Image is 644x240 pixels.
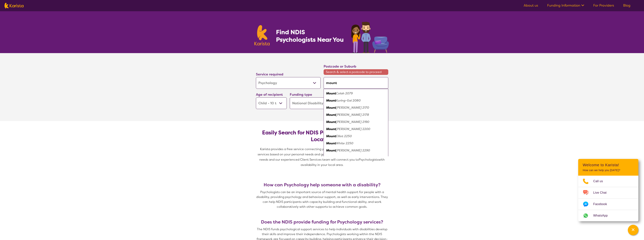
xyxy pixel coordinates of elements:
div: Mount Lewis 2190 [325,118,386,126]
h3: Does the NDIS provide funding for Psychology services? [254,219,390,225]
img: Karista logo [5,3,24,8]
em: White 2250 [336,141,353,145]
span: Facebook [593,201,611,207]
div: Mount Vernon 2178 [325,111,386,118]
div: Channel Menu [578,159,638,221]
em: [PERSON_NAME] 2200 [336,127,370,131]
input: Type [324,77,388,89]
em: Kuring-Gai 2080 [336,99,361,102]
em: Mount [326,148,336,152]
div: Mount Hutton 2290 [325,147,386,154]
button: Channel Menu [628,225,638,235]
em: [PERSON_NAME] 2190 [336,120,369,124]
em: Mount [326,120,336,124]
h1: Find NDIS Psychologists Near You [276,28,346,43]
em: Mount [326,134,336,138]
em: Mount [326,141,336,145]
div: Mount Elliot 2250 [325,133,386,140]
em: Mount [326,99,336,102]
div: Mount Colah 2079 [325,90,386,97]
a: Web link opens in a new tab. [578,210,638,221]
h3: How can Psychology help someone with a disability? [254,182,390,187]
span: Karista provides a free service connecting you with Psychologists and other disability services b... [258,147,387,162]
em: Mount [326,156,336,159]
em: [PERSON_NAME] 2178 [336,113,369,117]
h2: Welcome to Karista! [583,163,634,167]
div: Mount Lewis 2200 [325,126,386,133]
div: Mount Pritchard 2170 [325,104,386,111]
em: Mount [326,91,336,95]
em: Elliot 2250 [336,134,352,138]
img: Karista logo [254,25,270,45]
span: Search & select a postcode to proceed [324,69,388,75]
h2: Easily Search for NDIS Psychologists by Need & Location [259,129,385,143]
label: Service required [256,72,283,77]
em: [PERSON_NAME] 2290 [336,148,370,152]
em: [PERSON_NAME] 2170 [336,106,369,110]
div: Mount Kuring-Gai 2080 [325,97,386,104]
label: Funding type [290,92,312,97]
span: WhatsApp [593,213,612,218]
p: Psychologists can be an important source of mental health support for people with a disability, p... [254,190,390,209]
p: How can we help you [DATE]? [583,169,634,172]
em: Colah 2079 [336,91,353,95]
em: Mount [326,127,336,131]
img: psychology [350,20,390,53]
a: Blog [623,3,630,8]
div: Mount White 2250 [325,140,386,147]
span: Live Chat [593,190,611,196]
span: Call us [593,178,608,184]
ul: Choose channel [578,176,638,221]
a: For Providers [593,3,614,8]
em: Mount [326,113,336,117]
em: Rivers 2311 [336,156,352,159]
label: Age of recipient [256,92,283,97]
label: Postcode or Suburb [324,64,356,69]
span: Psychologists [359,158,378,162]
div: Mount Rivers 2311 [325,154,386,161]
em: Mount [326,106,336,110]
a: Funding Information [547,3,584,8]
a: About us [524,3,538,8]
